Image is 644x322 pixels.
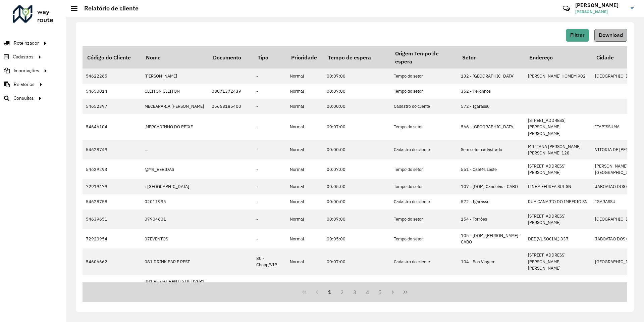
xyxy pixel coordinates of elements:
[525,140,592,159] td: MILITANA [PERSON_NAME] [PERSON_NAME] 128
[323,84,390,99] td: 00:07:00
[83,68,141,84] td: 54622265
[336,286,348,298] button: 2
[386,286,399,298] button: Next Page
[14,81,35,88] span: Relatórios
[83,210,141,229] td: 54639651
[286,229,323,248] td: Normal
[323,159,390,179] td: 00:07:00
[458,114,525,140] td: 566 - [GEOGRAPHIC_DATA]
[77,5,139,12] h2: Relatório de cliente
[594,29,627,42] button: Download
[83,99,141,114] td: 54652397
[253,210,286,229] td: -
[286,210,323,229] td: Normal
[208,99,253,114] td: 05668185400
[566,29,589,42] button: Filtrar
[141,210,208,229] td: 07904601
[83,84,141,99] td: 54650014
[253,140,286,159] td: -
[208,46,253,68] th: Documento
[458,159,525,179] td: 551 - Caetés Leste
[323,194,390,210] td: 00:00:00
[390,210,458,229] td: Tempo do setor
[141,140,208,159] td: ...
[141,46,208,68] th: Nome
[141,275,208,294] td: 081 RESTAURANTES DELIVERY LTDA
[253,99,286,114] td: -
[525,210,592,229] td: [STREET_ADDRESS][PERSON_NAME]
[458,179,525,194] td: 107 - [DOM] Candeias - CABO
[141,248,208,275] td: 081 DRINK BAR E REST
[286,46,323,68] th: Prioridade
[83,159,141,179] td: 54629293
[253,179,286,194] td: -
[559,1,574,16] a: Contato Rápido
[390,179,458,194] td: Tempo do setor
[458,210,525,229] td: 154 - Torrões
[458,194,525,210] td: 572 - Igarassu
[253,159,286,179] td: -
[13,53,34,60] span: Cadastros
[253,114,286,140] td: -
[458,68,525,84] td: 132 - [GEOGRAPHIC_DATA]
[286,99,323,114] td: Normal
[390,229,458,248] td: Tempo do setor
[83,140,141,159] td: 54628749
[253,275,286,294] td: -
[323,286,336,298] button: 1
[575,9,626,15] span: [PERSON_NAME]
[286,248,323,275] td: Normal
[390,248,458,275] td: Cadastro do cliente
[13,95,34,102] span: Consultas
[286,84,323,99] td: Normal
[390,99,458,114] td: Cadastro do cliente
[374,286,387,298] button: 5
[323,99,390,114] td: 00:00:00
[570,32,585,38] span: Filtrar
[253,194,286,210] td: -
[390,68,458,84] td: Tempo do setor
[525,229,592,248] td: DEZ (VL SOCIAL) 337
[323,248,390,275] td: 00:07:00
[599,32,623,38] span: Download
[141,114,208,140] td: ,MERCADINHO DO PEIXE
[83,194,141,210] td: 54628758
[458,248,525,275] td: 104 - Boa Viagem
[286,159,323,179] td: Normal
[83,46,141,68] th: Código do Cliente
[83,179,141,194] td: 72919479
[323,68,390,84] td: 00:07:00
[83,114,141,140] td: 54646104
[525,68,592,84] td: [PERSON_NAME] HOMEM 902
[323,210,390,229] td: 00:07:00
[286,179,323,194] td: Normal
[286,275,323,294] td: Normal
[253,84,286,99] td: -
[83,248,141,275] td: 54606662
[390,114,458,140] td: Tempo do setor
[458,99,525,114] td: 572 - Igarassu
[286,194,323,210] td: Normal
[390,275,458,294] td: Tempo do setor
[141,179,208,194] td: +[GEOGRAPHIC_DATA]
[323,275,390,294] td: 00:07:00
[575,2,626,8] h3: [PERSON_NAME]
[286,140,323,159] td: Normal
[390,194,458,210] td: Cadastro do cliente
[323,46,390,68] th: Tempo de espera
[286,114,323,140] td: Normal
[458,140,525,159] td: Sem setor cadastrado
[525,159,592,179] td: [STREET_ADDRESS][PERSON_NAME]
[399,286,412,298] button: Last Page
[141,229,208,248] td: 07EVENTOS
[525,46,592,68] th: Endereço
[323,114,390,140] td: 00:07:00
[141,159,208,179] td: @MR_BEBIDAS
[525,248,592,275] td: [STREET_ADDRESS][PERSON_NAME][PERSON_NAME]
[458,229,525,248] td: 105 - [DOM] [PERSON_NAME] - CABO
[458,46,525,68] th: Setor
[348,286,361,298] button: 3
[323,140,390,159] td: 00:00:00
[253,248,286,275] td: 80 - Chopp/VIP
[525,194,592,210] td: RUA CANARIO DO IMPERIO SN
